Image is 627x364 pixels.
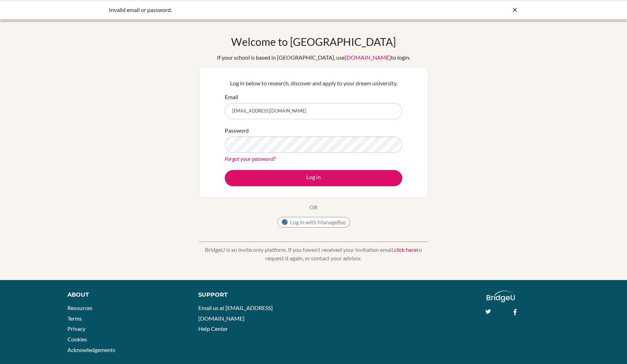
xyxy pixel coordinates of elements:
button: Log in with ManageBac [277,217,350,227]
a: Resources [67,304,92,311]
p: Log in below to research, discover and apply to your dream university. [225,79,402,87]
div: Support [198,291,306,299]
button: Log in [225,170,402,186]
label: Password [225,126,249,135]
a: Help Center [198,325,228,332]
div: Invalid email or password. [109,6,412,14]
a: Terms [67,315,82,322]
a: click here [394,246,417,253]
a: Cookies [67,336,87,342]
p: BridgeU is an invite only platform. If you haven’t received your invitation email, to request it ... [199,245,428,262]
p: OR [309,203,318,212]
label: Email [225,93,238,101]
h1: Welcome to [GEOGRAPHIC_DATA] [231,35,396,48]
div: If your school is based in [GEOGRAPHIC_DATA], use to login. [217,53,410,62]
a: Forgot your password? [225,155,276,162]
a: Email us at [EMAIL_ADDRESS][DOMAIN_NAME] [198,304,273,322]
a: Acknowledgements [67,346,115,353]
div: About [67,291,182,299]
a: Privacy [67,325,85,332]
a: [DOMAIN_NAME] [345,54,391,61]
img: logo_white@2x-f4f0deed5e89b7ecb1c2cc34c3e3d731f90f0f143d5ea2071677605dd97b5244.png [487,291,515,302]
